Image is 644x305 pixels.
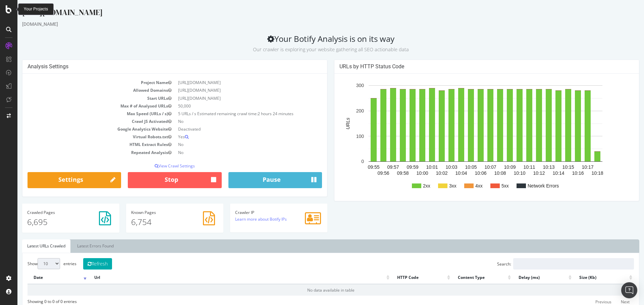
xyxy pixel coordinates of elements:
[432,183,439,188] text: 3xx
[438,170,449,176] text: 10:04
[240,111,276,117] span: 2 hours 24 minutes
[114,216,201,228] p: 6,754
[484,183,491,188] text: 5xx
[480,258,616,270] label: Search:
[157,94,305,102] td: [URL][DOMAIN_NAME]
[10,172,104,188] a: Settings
[556,271,616,284] th: Size (Kb): activate to sort column ascending
[157,133,305,141] td: Yes
[71,271,373,284] th: Url: activate to sort column ascending
[10,79,157,86] td: Project Name
[447,164,459,170] text: 10:05
[157,149,305,156] td: No
[157,79,305,86] td: [URL][DOMAIN_NAME]
[379,170,391,176] text: 09:58
[157,118,305,125] td: No
[360,170,372,176] text: 09:56
[428,164,440,170] text: 10:03
[535,170,547,176] text: 10:14
[10,118,157,125] td: Crawl JS Activated
[486,164,498,170] text: 10:09
[157,110,305,118] td: 5 URLs / s Estimated remaining crawl time:
[211,172,305,188] button: Pause
[10,210,97,215] h4: Pages Crawled
[545,164,556,170] text: 10:15
[574,170,586,176] text: 10:18
[525,164,537,170] text: 10:13
[157,102,305,110] td: 50,000
[389,164,401,170] text: 09:59
[10,141,157,148] td: HTML Extract Rules
[339,134,347,139] text: 100
[477,170,488,176] text: 10:08
[10,86,157,94] td: Allowed Domains
[328,118,333,130] text: URLs
[506,164,518,170] text: 10:11
[516,170,527,176] text: 10:12
[374,271,434,284] th: HTTP Code: activate to sort column ascending
[218,216,269,222] a: Learn more about Botify IPs
[24,6,48,12] div: Your Projects
[621,282,637,298] div: Open Intercom Messenger
[110,172,204,188] button: Stop
[10,296,59,304] div: Showing 0 to 0 of 0 entries
[235,46,391,53] small: Our crawler is exploring your website gathering all SEO actionable data
[339,83,347,88] text: 300
[5,34,622,53] h2: Your Botify Analysis is on its way
[467,164,479,170] text: 10:07
[157,86,305,94] td: [URL][DOMAIN_NAME]
[55,239,101,253] a: Latest Errors Found
[510,183,541,188] text: Network Errors
[114,210,201,215] h4: Pages Known
[10,102,157,110] td: Max # of Analysed URLs
[157,141,305,148] td: No
[322,63,616,70] h4: URLs by HTTP Status Code
[370,164,381,170] text: 09:57
[218,210,305,215] h4: Crawler IP
[5,7,622,21] div: [URL][DOMAIN_NAME]
[10,110,157,118] td: Max Speed (URLs / s)
[322,79,614,196] svg: A chart.
[10,149,157,156] td: Repeated Analysis
[344,159,346,164] text: 0
[409,164,420,170] text: 10:01
[10,284,616,296] td: No data available in table
[350,164,362,170] text: 09:55
[406,183,413,188] text: 2xx
[495,271,556,284] th: Delay (ms): activate to sort column ascending
[66,258,95,270] button: Refresh
[399,170,411,176] text: 10:00
[496,170,508,176] text: 10:10
[10,125,157,133] td: Google Analytics Website
[434,271,495,284] th: Content Type: activate to sort column ascending
[10,258,59,269] label: Show entries
[157,125,305,133] td: Deactivated
[339,108,347,113] text: 200
[10,271,71,284] th: Date: activate to sort column ascending
[564,164,576,170] text: 10:17
[5,21,622,27] div: [DOMAIN_NAME]
[10,63,305,70] h4: Analysis Settings
[5,239,53,253] a: Latest URLs Crawled
[458,183,465,188] text: 4xx
[418,170,430,176] text: 10:02
[10,216,97,228] p: 6,695
[554,170,566,176] text: 10:16
[10,94,157,102] td: Start URLs
[10,133,157,141] td: Virtual Robots.txt
[20,258,43,269] select: Showentries
[457,170,469,176] text: 10:06
[496,258,616,270] input: Search:
[10,163,305,169] p: View Crawl Settings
